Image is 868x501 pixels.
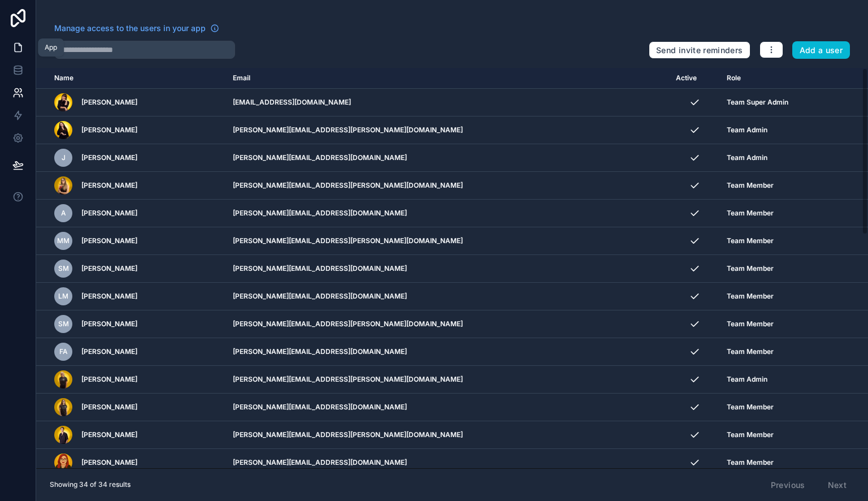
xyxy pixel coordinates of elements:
th: Role [720,68,831,89]
span: [PERSON_NAME] [81,403,137,412]
span: [PERSON_NAME] [81,98,137,107]
span: J [62,153,66,162]
td: [PERSON_NAME][EMAIL_ADDRESS][DOMAIN_NAME] [226,255,669,283]
span: Team Member [727,236,774,245]
td: [PERSON_NAME][EMAIL_ADDRESS][DOMAIN_NAME] [226,144,669,172]
td: [PERSON_NAME][EMAIL_ADDRESS][PERSON_NAME][DOMAIN_NAME] [226,310,669,338]
span: [PERSON_NAME] [81,319,137,329]
span: Team Super Admin [727,98,788,107]
span: LM [58,292,68,301]
span: Team Member [727,264,774,273]
td: [PERSON_NAME][EMAIL_ADDRESS][PERSON_NAME][DOMAIN_NAME] [226,172,669,200]
span: Team Admin [727,126,767,135]
span: Team Member [727,209,774,218]
button: Send invite reminders [649,41,750,59]
span: [PERSON_NAME] [81,181,137,190]
td: [PERSON_NAME][EMAIL_ADDRESS][DOMAIN_NAME] [226,449,669,477]
span: Team Member [727,181,774,190]
td: [PERSON_NAME][EMAIL_ADDRESS][DOMAIN_NAME] [226,200,669,227]
div: App [45,43,57,52]
span: [PERSON_NAME] [81,347,137,356]
th: Name [36,68,226,89]
td: [PERSON_NAME][EMAIL_ADDRESS][DOMAIN_NAME] [226,338,669,366]
span: Team Member [727,403,774,412]
td: [PERSON_NAME][EMAIL_ADDRESS][DOMAIN_NAME] [226,283,669,310]
span: A [61,209,66,218]
span: Team Member [727,458,774,467]
span: Team Admin [727,153,767,162]
span: Team Member [727,430,774,439]
span: [PERSON_NAME] [81,264,137,273]
span: Team Member [727,347,774,356]
span: Manage access to the users in your app [54,23,206,34]
span: Team Admin [727,375,767,384]
th: Email [226,68,669,89]
td: [PERSON_NAME][EMAIL_ADDRESS][DOMAIN_NAME] [226,394,669,421]
span: [PERSON_NAME] [81,153,137,162]
div: scrollable content [36,68,868,468]
span: Showing 34 of 34 results [50,480,131,489]
span: MM [57,236,70,245]
button: Add a user [792,41,850,59]
span: [PERSON_NAME] [81,126,137,135]
span: SM [58,319,69,329]
td: [PERSON_NAME][EMAIL_ADDRESS][PERSON_NAME][DOMAIN_NAME] [226,421,669,449]
td: [PERSON_NAME][EMAIL_ADDRESS][PERSON_NAME][DOMAIN_NAME] [226,227,669,255]
span: [PERSON_NAME] [81,430,137,439]
td: [PERSON_NAME][EMAIL_ADDRESS][PERSON_NAME][DOMAIN_NAME] [226,116,669,144]
span: Team Member [727,292,774,301]
span: Team Member [727,319,774,329]
td: [PERSON_NAME][EMAIL_ADDRESS][PERSON_NAME][DOMAIN_NAME] [226,366,669,394]
span: [PERSON_NAME] [81,236,137,245]
span: [PERSON_NAME] [81,292,137,301]
span: [PERSON_NAME] [81,209,137,218]
span: FA [59,347,68,356]
span: [PERSON_NAME] [81,458,137,467]
td: [EMAIL_ADDRESS][DOMAIN_NAME] [226,89,669,116]
a: Manage access to the users in your app [54,23,219,34]
span: [PERSON_NAME] [81,375,137,384]
span: SM [58,264,69,273]
th: Active [669,68,720,89]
